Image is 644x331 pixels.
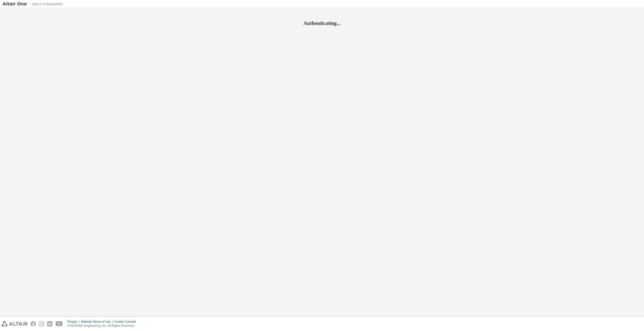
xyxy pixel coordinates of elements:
[39,321,44,326] img: instagram.svg
[31,321,36,326] img: facebook.svg
[67,320,81,324] div: Privacy
[47,321,52,326] img: linkedin.svg
[67,324,139,328] p: © 2025 Altair Engineering, Inc. All Rights Reserved.
[114,320,139,324] div: Cookie Consent
[81,320,114,324] div: Website Terms of Use
[56,321,63,326] img: youtube.svg
[3,2,66,7] img: Altair One
[2,321,28,326] img: altair_logo.svg
[3,20,641,26] h2: Authenticating...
